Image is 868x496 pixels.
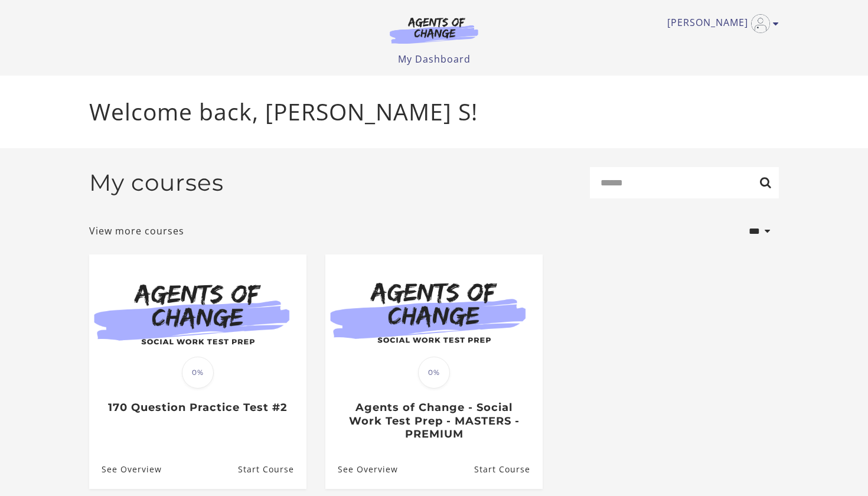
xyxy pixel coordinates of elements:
a: Agents of Change - Social Work Test Prep - MASTERS - PREMIUM: See Overview [325,450,398,488]
span: 0% [418,357,450,389]
h3: 170 Question Practice Test #2 [102,401,293,415]
p: Welcome back, [PERSON_NAME] S! [89,94,779,129]
span: 0% [182,357,214,389]
img: Agents of Change Logo [377,17,491,44]
a: Agents of Change - Social Work Test Prep - MASTERS - PREMIUM: Resume Course [474,450,543,488]
h3: Agents of Change - Social Work Test Prep - MASTERS - PREMIUM [338,401,530,441]
h2: My courses [89,169,224,197]
a: My Dashboard [398,53,471,66]
a: 170 Question Practice Test #2: Resume Course [238,450,306,488]
a: Toggle menu [667,14,773,33]
a: View more courses [89,224,184,238]
a: 170 Question Practice Test #2: See Overview [89,450,162,488]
